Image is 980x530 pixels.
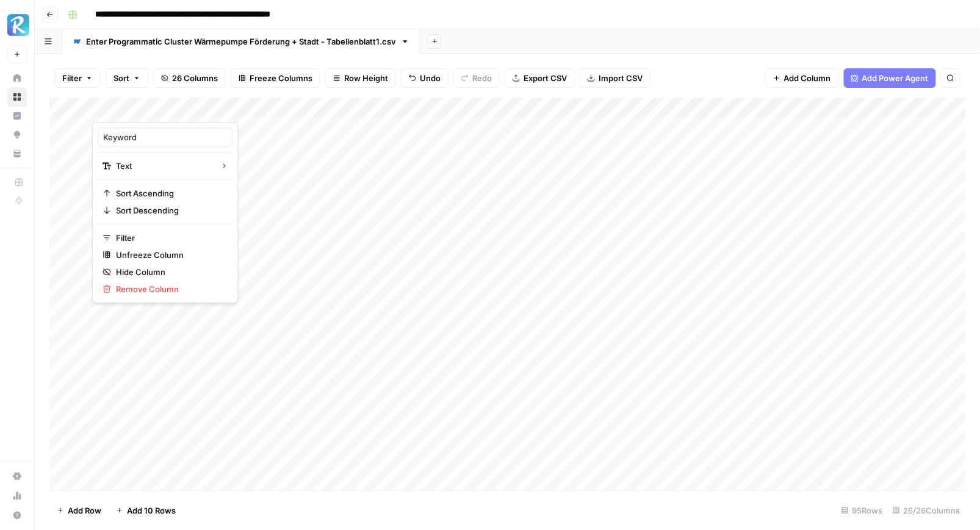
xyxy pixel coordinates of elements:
[7,144,27,163] a: Your Data
[420,72,441,84] span: Undo
[472,72,492,84] span: Redo
[116,249,223,261] span: Unfreeze Column
[599,72,643,84] span: Import CSV
[54,68,101,88] button: Filter
[7,125,27,145] a: Opportunities
[86,35,396,48] div: Enter Programmatic Cluster Wärmepumpe Förderung + Stadt - Tabellenblatt1.csv
[172,72,218,84] span: 26 Columns
[837,501,888,520] div: 95 Rows
[844,68,936,88] button: Add Power Agent
[116,204,223,217] span: Sort Descending
[862,72,929,84] span: Add Power Agent
[250,72,312,84] span: Freeze Columns
[153,68,226,88] button: 26 Columns
[7,467,27,486] a: Settings
[116,283,223,295] span: Remove Column
[7,68,27,88] a: Home
[127,504,176,517] span: Add 10 Rows
[7,106,27,126] a: Insights
[7,506,27,525] button: Help + Support
[231,68,320,88] button: Freeze Columns
[765,68,839,88] button: Add Column
[113,72,129,84] span: Sort
[325,68,396,88] button: Row Height
[116,160,211,172] span: Text
[109,501,183,520] button: Add 10 Rows
[49,501,109,520] button: Add Row
[62,72,82,84] span: Filter
[116,187,223,199] span: Sort Ascending
[401,68,449,88] button: Undo
[580,68,650,88] button: Import CSV
[116,232,223,244] span: Filter
[505,68,575,88] button: Export CSV
[524,72,567,84] span: Export CSV
[68,504,101,517] span: Add Row
[7,14,29,36] img: Radyant Logo
[7,486,27,506] a: Usage
[888,501,965,520] div: 26/26 Columns
[106,68,148,88] button: Sort
[7,10,27,40] button: Workspace: Radyant
[453,68,500,88] button: Redo
[344,72,388,84] span: Row Height
[7,87,27,107] a: Browse
[116,266,223,278] span: Hide Column
[784,72,831,84] span: Add Column
[62,29,420,54] a: Enter Programmatic Cluster Wärmepumpe Förderung + Stadt - Tabellenblatt1.csv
